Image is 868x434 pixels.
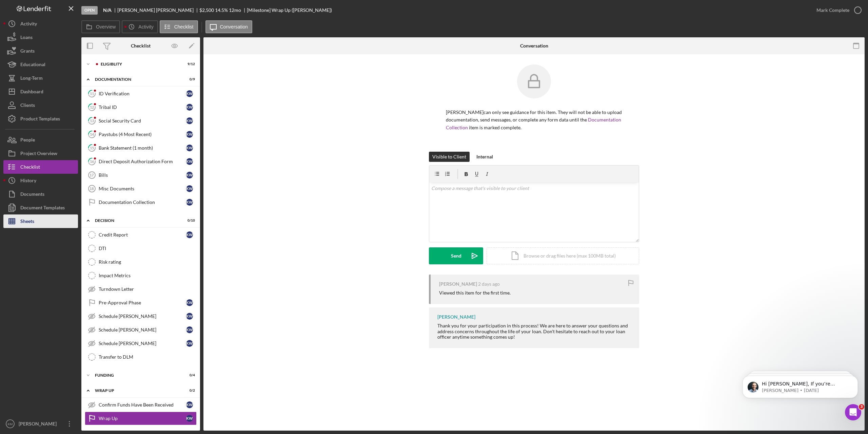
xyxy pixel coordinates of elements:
label: Overview [96,24,116,30]
div: Documentation [95,77,178,81]
div: K W [186,117,193,124]
button: Sheets [3,214,78,228]
button: Activity [3,17,78,31]
div: K W [186,199,193,206]
a: Pre-Approval PhaseKW [85,296,197,309]
text: KM [8,422,13,426]
div: 0 / 9 [183,77,195,81]
a: Transfer to DLM [85,350,197,364]
div: Wrap up [95,389,178,393]
div: [Milestone] Wrap Up ([PERSON_NAME]) [247,7,332,13]
div: Product Templates [20,112,60,127]
div: Paystubs (4 Most Recent) [99,132,186,137]
button: Send [429,247,483,264]
div: K W [186,415,193,422]
tspan: 14 [90,132,94,136]
a: DTI [85,242,197,255]
div: Misc Documents [99,186,186,191]
a: 16Direct Deposit Authorization FormKW [85,155,197,168]
a: 15Bank Statement (1 month)KW [85,141,197,155]
div: Clients [20,98,35,114]
a: Checklist [3,160,78,174]
span: 3 [859,404,864,410]
a: People [3,133,78,147]
button: Checklist [160,20,198,33]
button: Activity [122,20,158,33]
a: 17BillsKW [85,168,197,182]
div: Bills [99,172,186,178]
div: Confirm Funds Have Been Received [99,402,186,408]
div: Bank Statement (1 month) [99,145,186,151]
a: Confirm Funds Have Been ReceivedKW [85,398,197,412]
div: Tribal ID [99,105,186,110]
div: K W [186,326,193,333]
tspan: 16 [90,159,94,164]
div: 0 / 10 [183,219,195,223]
div: Direct Deposit Authorization Form [99,159,186,164]
div: Wrap Up [99,416,186,421]
a: 13Social Security CardKW [85,114,197,128]
div: ID Verification [99,91,186,96]
div: Long-Term [20,71,43,87]
button: History [3,174,78,187]
a: Documentation CollectionKW [85,195,197,209]
div: K W [186,231,193,238]
button: Document Templates [3,201,78,214]
a: 14Paystubs (4 Most Recent)KW [85,128,197,141]
div: K W [186,104,193,111]
a: Turndown Letter [85,282,197,296]
tspan: 17 [90,173,94,177]
div: K W [186,90,193,97]
iframe: Intercom notifications message [732,361,868,416]
a: Long-Term [3,71,78,85]
button: Loans [3,31,78,44]
a: Schedule [PERSON_NAME]KW [85,323,197,337]
tspan: 11 [90,91,94,96]
div: Activity [20,17,37,32]
div: Visible to Client [432,152,466,162]
label: Checklist [174,24,194,30]
div: 14.5 % [215,7,228,13]
button: Educational [3,58,78,71]
div: Documentation Collection [99,200,186,205]
div: 0 / 4 [183,373,195,377]
a: Schedule [PERSON_NAME]KW [85,337,197,350]
time: 2025-10-08 13:42 [478,281,500,287]
div: K W [186,172,193,178]
a: Clients [3,98,78,112]
div: [PERSON_NAME] [437,314,475,320]
div: Impact Metrics [99,273,196,278]
div: [PERSON_NAME] [PERSON_NAME] [117,7,199,13]
div: Turndown Letter [99,286,196,292]
a: Schedule [PERSON_NAME]KW [85,309,197,323]
div: 12 mo [229,7,241,13]
b: N/A [103,7,112,13]
div: Internal [476,152,493,162]
div: Documents [20,187,44,203]
div: People [20,133,35,148]
div: History [20,174,36,189]
a: Risk rating [85,255,197,269]
a: 11ID VerificationKW [85,87,197,100]
div: Send [451,247,461,264]
iframe: Intercom live chat [845,404,861,420]
a: Impact Metrics [85,269,197,282]
span: Hi [PERSON_NAME], If you’re receiving this message, it seems you've logged at least 30 sessions. ... [29,20,115,133]
span: $2,500 [199,7,214,13]
div: Decision [95,219,178,223]
div: Educational [20,58,45,73]
a: Credit ReportKW [85,228,197,242]
button: Dashboard [3,85,78,98]
label: Activity [138,24,153,30]
a: Grants [3,44,78,58]
div: Social Security Card [99,118,186,124]
div: [PERSON_NAME] [439,281,477,287]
